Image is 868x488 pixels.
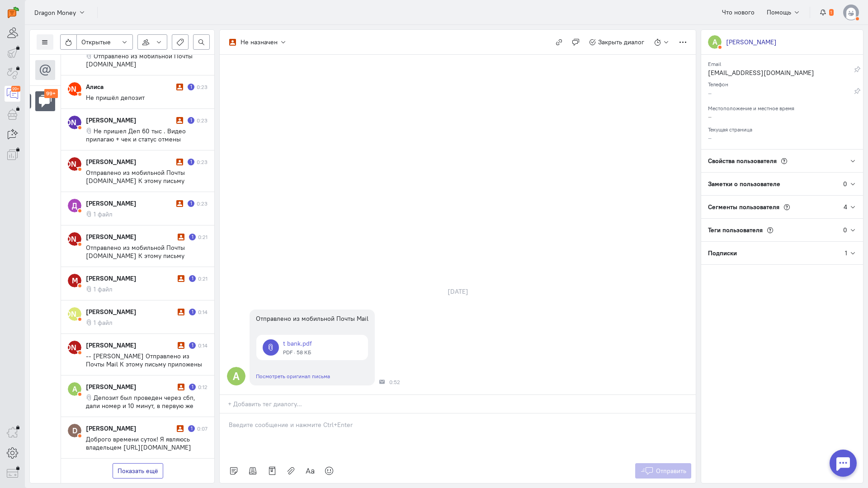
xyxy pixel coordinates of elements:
i: Диалог не разобран [178,275,184,282]
i: Диалог не разобран [176,200,183,207]
span: Отправлено из мобильной Почты [DOMAIN_NAME] [86,52,193,68]
div: Заметки о пользователе [701,173,843,195]
span: Отправлено из мобильной Почты [DOMAIN_NAME] К этому письму приложены ссылки на следующие файлы: 1... [86,244,201,300]
div: 0:21 [198,275,208,282]
small: Телефон [708,79,728,88]
span: Теги пользователя [708,226,763,234]
div: Текущая страница [708,123,856,133]
i: Диалог не разобран [176,117,183,124]
div: [EMAIL_ADDRESS][DOMAIN_NAME] [708,68,854,80]
a: 99+ [5,86,20,102]
div: 0:07 [197,425,208,432]
i: Диалог не разобран [178,309,184,315]
span: 1 файл [94,210,113,218]
div: 0:23 [197,200,208,207]
div: 0 [843,179,847,188]
span: Свойства пользователя [708,157,777,165]
div: [PERSON_NAME] [86,424,175,433]
div: 0:14 [198,342,208,349]
div: 0:14 [198,308,208,316]
div: 1 [845,249,847,258]
i: Диалог не разобран [178,234,184,240]
div: Есть неотвеченное сообщение пользователя [189,342,196,349]
i: Диалог не разобран [177,425,184,432]
span: 1 [829,9,834,16]
span: Что нового [722,8,755,16]
div: Есть неотвеченное сообщение пользователя [189,275,196,282]
button: Закрыть диалог [584,34,650,50]
div: [PERSON_NAME] [86,157,174,166]
div: Есть неотвеченное сообщение пользователя [189,384,196,390]
span: Отправлено из мобильной Почты [DOMAIN_NAME] К этому письму приложены ссылки на следующие файлы: 1... [86,169,201,225]
span: Депозит был проведен через сбп, дали номер и 10 минут, в первую же минуту оплату провёл, деньги с... [86,394,204,442]
text: D [72,426,77,435]
i: Диалог не разобран [178,384,184,390]
span: Dragon Money [34,8,76,17]
img: default-v4.png [843,5,859,20]
div: 0:23 [197,158,208,166]
div: 4 [844,202,847,211]
button: Отправить [635,463,692,479]
div: 0:12 [198,383,208,391]
span: – [708,113,712,121]
div: Подписки [701,242,845,264]
text: [PERSON_NAME] [45,309,104,319]
button: Dragon Money [29,4,90,20]
span: 1 файл [94,319,113,327]
text: [PERSON_NAME] [45,84,104,94]
div: Есть неотвеченное сообщение пользователя [189,309,196,315]
div: Есть неотвеченное сообщение пользователя [188,200,194,207]
button: Помощь [762,5,806,20]
div: 0:23 [197,83,208,91]
span: 0:52 [389,379,400,385]
div: 99+ [11,86,20,92]
span: – [708,134,712,142]
div: Местоположение и местное время [708,102,856,112]
text: A [712,37,717,47]
i: Диалог не разобран [176,84,183,90]
div: [PERSON_NAME] [86,232,175,241]
a: Что нового [717,5,759,20]
button: Открытые [76,34,133,50]
div: Есть неотвеченное сообщение пользователя [188,159,194,165]
small: Email [708,58,721,67]
div: Есть неотвеченное сообщение пользователя [188,425,195,432]
span: Отправить [656,467,686,475]
div: Есть неотвеченное сообщение пользователя [188,84,194,90]
text: Д [72,201,77,210]
div: – [708,89,854,100]
span: Не пришел Деп 60 тыс . Видео прилагаю + чек и статус отмены [PERSON_NAME] срочно зачислить Деп [86,127,204,151]
div: [PERSON_NAME] [86,341,175,350]
i: Диалог не разобран [176,159,183,165]
button: Не назначен [224,34,292,50]
div: Отправлено из мобильной Почты Mail [256,314,368,323]
button: 1 [815,5,839,20]
span: Закрыть диалог [598,38,644,46]
div: Не назначен [241,38,278,47]
div: [PERSON_NAME] [86,382,175,391]
div: [PERSON_NAME] [86,307,175,316]
div: [DATE] [438,285,478,298]
span: Доброго времени суток! Я являюсь владельцем [URL][DOMAIN_NAME] Хотел бы узнать условия сотрудниче... [86,435,208,468]
div: 0:23 [197,117,208,124]
div: [PERSON_NAME] [86,274,175,283]
span: 1 файл [94,285,113,293]
text: [PERSON_NAME] [45,234,104,244]
i: Диалог не разобран [178,342,184,349]
span: -- [PERSON_NAME] Отправлено из Почты Mail К этому письму приложены ссылки на следующие файлы: 1. ... [86,352,206,409]
div: 0:21 [198,233,208,241]
text: [PERSON_NAME] [45,343,104,352]
text: [PERSON_NAME] [45,159,104,169]
text: [PERSON_NAME] [45,117,104,127]
span: Открытые [81,38,111,47]
span: Не пришёл депозит [86,94,145,102]
text: M [72,276,78,285]
div: Есть неотвеченное сообщение пользователя [189,234,196,240]
img: carrot-quest.svg [8,7,19,18]
button: Показать ещё [113,463,163,479]
div: [PERSON_NAME] [726,38,777,47]
div: 99+ [44,89,58,99]
div: 0 [843,225,847,235]
div: Почта [379,379,385,385]
div: Алиса [86,82,174,91]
